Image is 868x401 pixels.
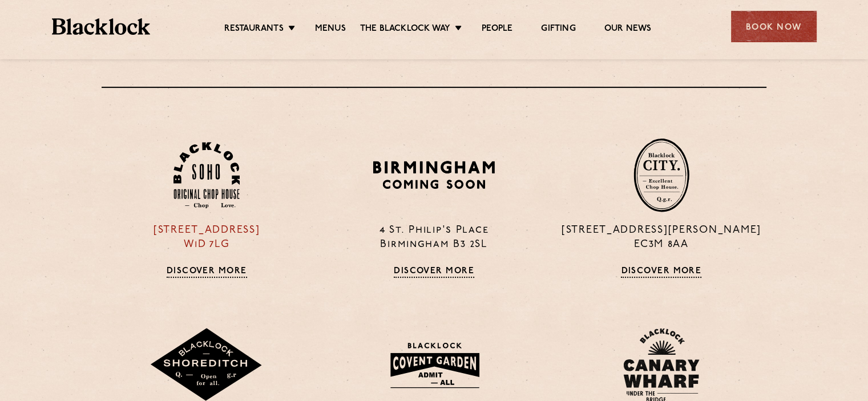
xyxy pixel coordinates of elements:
[379,335,489,395] img: BLA_1470_CoventGarden_Website_Solid.svg
[604,23,652,36] a: Our News
[173,142,240,209] img: Soho-stamp-default.svg
[315,23,346,36] a: Menus
[556,224,766,252] p: [STREET_ADDRESS][PERSON_NAME] EC3M 8AA
[731,11,817,42] div: Book Now
[224,23,284,36] a: Restaurants
[371,157,497,193] img: BIRMINGHAM-P22_-e1747915156957.png
[52,18,151,35] img: BL_Textured_Logo-footer-cropped.svg
[633,138,689,212] img: City-stamp-default.svg
[621,266,701,278] a: Discover More
[102,224,312,252] p: [STREET_ADDRESS] W1D 7LG
[482,23,512,36] a: People
[167,266,247,278] a: Discover More
[329,224,539,252] p: 4 St. Philip's Place Birmingham B3 2SL
[394,266,474,278] a: Discover More
[360,23,450,36] a: The Blacklock Way
[541,23,575,36] a: Gifting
